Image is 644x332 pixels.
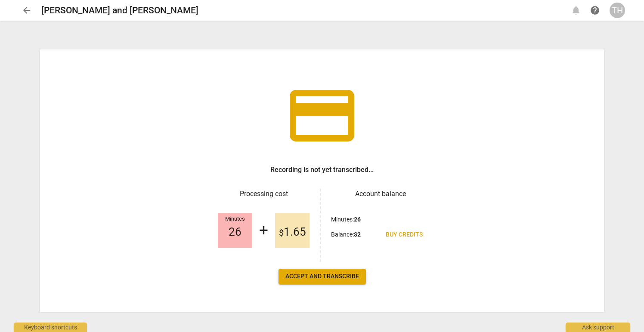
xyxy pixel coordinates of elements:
button: Accept and transcribe [279,269,366,284]
b: $ 2 [354,231,361,238]
a: Buy credits [379,227,430,243]
span: help [590,5,600,15]
h3: Recording is not yet transcribed... [270,165,374,175]
span: 26 [229,226,241,239]
span: 1.65 [279,226,306,239]
div: Ask support [566,323,630,332]
span: arrow_back [22,5,32,15]
h3: Processing cost [214,189,313,199]
b: 26 [354,216,361,223]
span: $ [279,227,284,238]
button: TH [610,3,625,18]
span: Buy credits [386,231,423,239]
span: Accept and transcribe [285,272,359,281]
span: credit_card [283,77,361,154]
p: Minutes : [331,215,361,224]
h2: [PERSON_NAME] and [PERSON_NAME] [41,5,198,16]
a: Help [587,3,603,18]
p: Balance : [331,230,361,239]
div: Keyboard shortcuts [14,323,87,332]
div: Minutes [218,216,252,222]
h3: Account balance [331,189,430,199]
div: + [259,221,268,240]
